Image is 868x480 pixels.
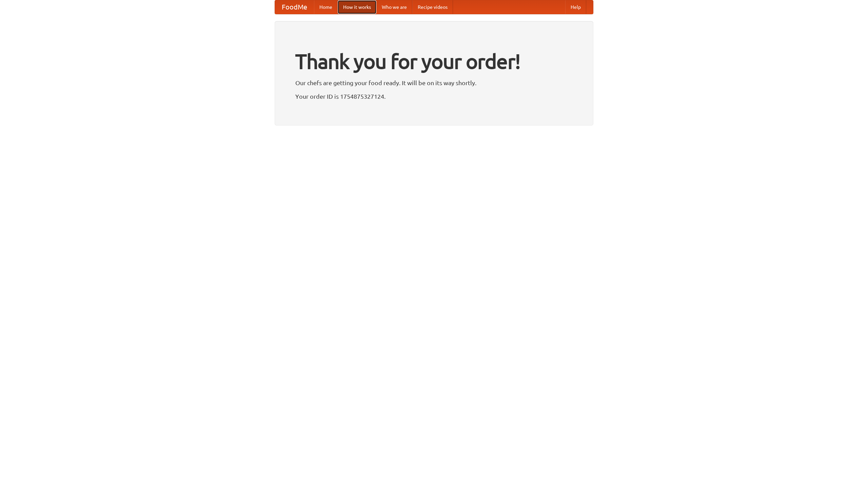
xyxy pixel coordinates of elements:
[314,0,338,14] a: Home
[295,78,573,88] p: Our chefs are getting your food ready. It will be on its way shortly.
[376,0,412,14] a: Who we are
[412,0,453,14] a: Recipe videos
[295,45,573,78] h1: Thank you for your order!
[295,91,573,101] p: Your order ID is 1754875327124.
[338,0,376,14] a: How it works
[275,0,314,14] a: FoodMe
[565,0,586,14] a: Help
